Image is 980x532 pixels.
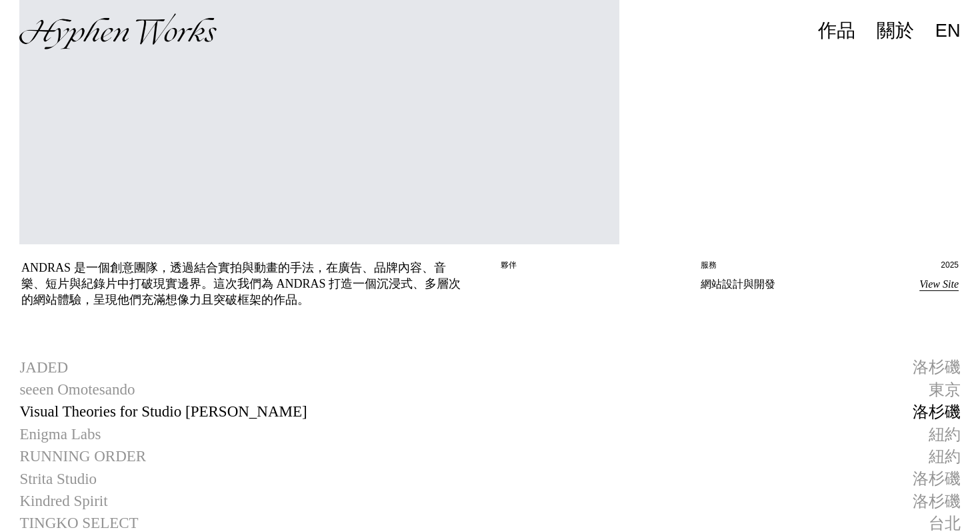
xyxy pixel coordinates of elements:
[913,468,961,489] div: 洛杉磯
[935,23,961,37] a: EN
[901,260,959,276] p: 2025
[701,276,879,292] p: 網站設計與開發
[913,356,961,378] div: 洛杉磯
[501,260,679,276] p: 夥伴
[19,356,68,378] span: JADED
[19,378,135,401] span: seeen Omotesando
[929,379,961,401] div: 東京
[19,401,307,423] span: Visual Theories for Studio [PERSON_NAME]
[913,401,961,423] div: 洛杉磯
[19,13,216,49] img: Hyphen Works
[21,261,461,306] div: ANDRAS 是一個創意團隊，透過結合實拍與動畫的手法，在廣告、品牌內容、音樂、短片與紀錄片中打破現實邊界。這次我們為 ANDRAS 打造一個沉浸式、多層次的網站體驗，呈現他們充滿想像力且突破框...
[19,423,101,445] span: Enigma Labs
[877,20,914,41] div: 關於
[701,260,879,276] p: 服務
[919,278,959,290] a: View Site
[818,23,855,40] a: 作品
[19,468,97,490] span: Strita Studio
[913,491,961,512] div: 洛杉磯
[19,445,146,467] span: RUNNING ORDER
[19,490,107,512] span: Kindred Spirit
[929,446,961,467] div: 紐約
[877,23,914,40] a: 關於
[818,20,855,41] div: 作品
[929,424,961,445] div: 紐約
